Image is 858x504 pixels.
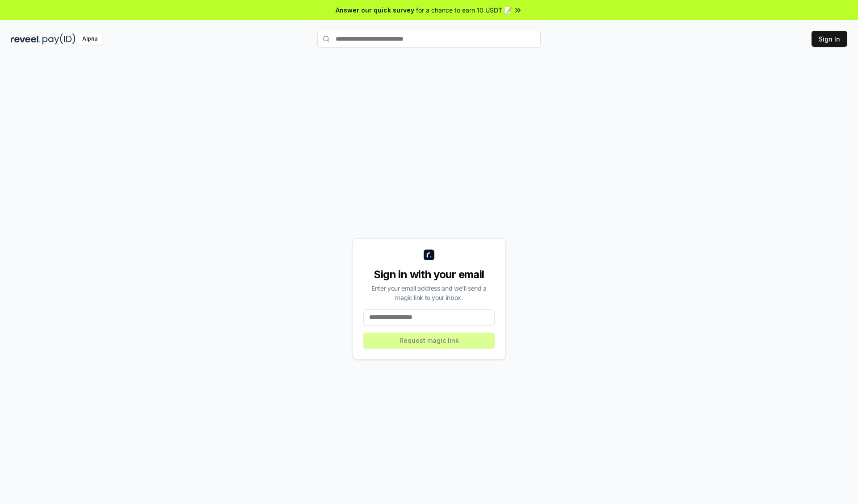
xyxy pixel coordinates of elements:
div: Enter your email address and we’ll send a magic link to your inbox. [363,283,495,302]
img: pay_id [42,33,76,45]
button: Sign In [812,31,847,47]
img: logo_small [424,250,434,260]
span: Answer our quick survey [336,5,414,15]
img: reveel_dark [11,33,41,45]
span: for a chance to earn 10 USDT 📝 [416,5,512,15]
div: Alpha [77,33,102,45]
div: Sign in with your email [363,267,495,282]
